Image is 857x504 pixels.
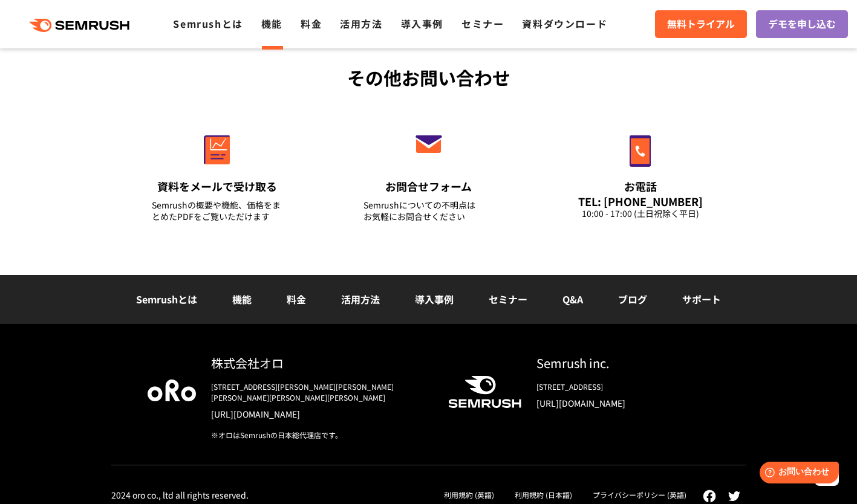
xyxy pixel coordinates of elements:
[211,408,429,420] a: [URL][DOMAIN_NAME]
[575,195,706,208] div: TEL: [PHONE_NUMBER]
[152,199,282,222] div: Semrushの概要や機能、価格をまとめたPDFをご覧いただけます
[211,354,429,372] div: 株式会社オロ
[515,489,572,500] a: 利用規約 (日本語)
[444,489,494,500] a: 利用規約 (英語)
[562,292,583,306] a: Q&A
[703,489,716,503] img: facebook
[173,16,243,31] a: Semrushとは
[152,179,282,194] div: 資料をメールで受け取る
[363,179,494,194] div: お問合せフォーム
[489,292,527,306] a: セミナー
[363,199,494,222] div: Semrushについての不明点は お気軽にお問合せください
[536,354,710,372] div: Semrush inc.
[575,179,706,194] div: お電話
[211,430,429,441] div: ※オロはSemrushの日本総代理店です。
[667,16,735,32] span: 無料トライアル
[655,10,747,38] a: 無料トライアル
[415,292,454,306] a: 導入事例
[287,292,306,306] a: 料金
[148,380,196,401] img: oro company
[575,208,706,219] div: 10:00 - 17:00 (土日祝除く平日)
[232,292,252,306] a: 機能
[111,489,249,500] div: 2024 oro co., ltd all rights reserved.
[536,381,710,392] div: [STREET_ADDRESS]
[618,292,647,306] a: ブログ
[401,16,443,31] a: 導入事例
[338,109,520,237] a: お問合せフォーム Semrushについての不明点はお気軽にお問合せください
[593,489,686,500] a: プライバシーポリシー (英語)
[682,292,721,306] a: サポート
[211,381,429,403] div: [STREET_ADDRESS][PERSON_NAME][PERSON_NAME][PERSON_NAME][PERSON_NAME][PERSON_NAME]
[522,16,607,31] a: 資料ダウンロード
[768,16,836,32] span: デモを申し込む
[111,64,746,91] div: その他お問い合わせ
[126,109,308,237] a: 資料をメールで受け取る Semrushの概要や機能、価格をまとめたPDFをご覧いただけます
[301,16,322,31] a: 料金
[756,10,848,38] a: デモを申し込む
[136,292,197,306] a: Semrushとは
[749,457,844,491] iframe: Help widget launcher
[536,397,710,409] a: [URL][DOMAIN_NAME]
[341,292,380,306] a: 活用方法
[461,16,504,31] a: セミナー
[261,16,282,31] a: 機能
[728,491,740,501] img: twitter
[340,16,382,31] a: 活用方法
